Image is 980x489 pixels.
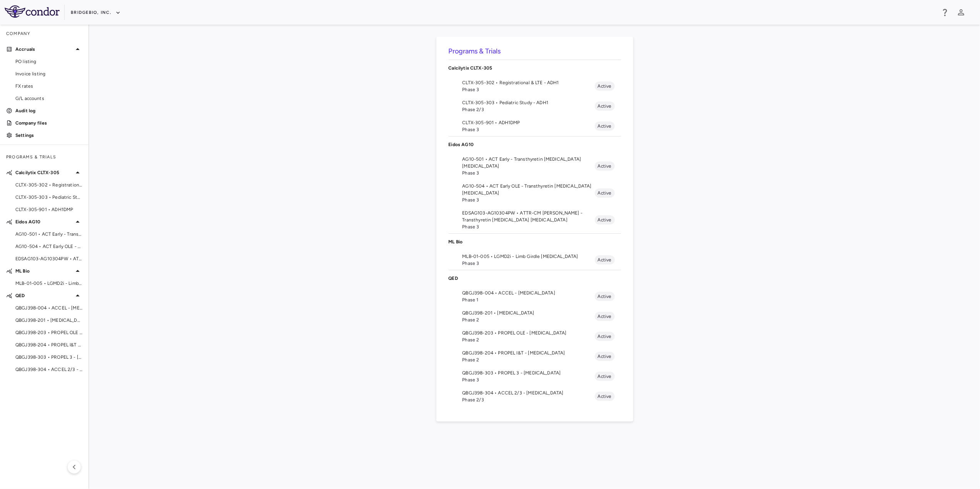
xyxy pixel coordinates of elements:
p: Settings [15,132,82,139]
span: Active [595,83,615,90]
span: AG10-504 • ACT Early OLE - Transthyretin [MEDICAL_DATA] [MEDICAL_DATA] [463,183,595,196]
li: QBGJ398-304 • ACCEL 2/3 - [MEDICAL_DATA]Phase 2/3Active [449,386,621,406]
li: QBGJ398-203 • PROPEL OLE - [MEDICAL_DATA]Phase 2Active [449,326,621,346]
span: Active [595,123,615,130]
p: Accruals [15,46,73,53]
div: Calcilytix CLTX-305 [449,60,621,76]
li: MLB-01-005 • LGMD2i - Limb Girdle [MEDICAL_DATA]Phase 3Active [449,250,621,270]
span: Active [595,333,615,340]
li: QBGJ398-201 • [MEDICAL_DATA]Phase 2Active [449,306,621,326]
li: QBGJ398-204 • PROPEL I&T - [MEDICAL_DATA]Phase 2Active [449,346,621,366]
span: EDSAG103-AG10304PW • ATTR-CM [PERSON_NAME] - Transthyretin [MEDICAL_DATA] [MEDICAL_DATA] [15,255,82,262]
span: Active [595,353,615,360]
img: logo-full-BYUhSk78.svg [5,5,60,18]
span: AG10-501 • ACT Early - Transthyretin [MEDICAL_DATA] [MEDICAL_DATA] [463,156,595,170]
p: Company files [15,120,82,126]
div: QED [449,270,621,286]
li: AG10-504 • ACT Early OLE - Transthyretin [MEDICAL_DATA] [MEDICAL_DATA]Phase 3Active [449,180,621,206]
span: CLTX-305-302 • Registrational & LTE - ADH1 [463,79,595,86]
p: Audit log [15,107,82,114]
span: Phase 3 [463,86,595,93]
h6: Programs & Trials [449,46,621,57]
span: CLTX-305-303 • Pediatric Study - ADH1 [463,99,595,106]
span: EDSAG103-AG10304PW • ATTR-CM [PERSON_NAME] - Transthyretin [MEDICAL_DATA] [MEDICAL_DATA] [463,210,595,223]
p: Eidos AG10 [15,218,73,225]
p: QED [449,275,621,282]
span: CLTX-305-303 • Pediatric Study - ADH1 [15,194,82,201]
div: ML Bio [449,234,621,250]
span: Active [595,256,615,263]
span: QBGJ398-201 • [MEDICAL_DATA] [463,309,595,316]
span: Phase 2 [463,336,595,343]
span: QBGJ398-004 • ACCEL - [MEDICAL_DATA] [463,289,595,296]
li: EDSAG103-AG10304PW • ATTR-CM [PERSON_NAME] - Transthyretin [MEDICAL_DATA] [MEDICAL_DATA]Phase 3Ac... [449,206,621,233]
span: QBGJ398-203 • PROPEL OLE - [MEDICAL_DATA] [463,329,595,336]
span: CLTX-305-302 • Registrational & LTE - ADH1 [15,181,82,188]
p: QED [15,292,73,299]
span: Active [595,163,615,170]
span: QBGJ398-201 • [MEDICAL_DATA] [15,317,82,324]
span: Phase 2/3 [463,106,595,113]
span: QBGJ398-304 • ACCEL 2/3 - [MEDICAL_DATA] [463,389,595,396]
span: FX rates [15,83,82,90]
span: AG10-504 • ACT Early OLE - Transthyretin [MEDICAL_DATA] [MEDICAL_DATA] [15,243,82,250]
button: BridgeBio, Inc. [71,7,121,19]
p: Eidos AG10 [449,141,621,148]
span: MLB-01-005 • LGMD2i - Limb Girdle [MEDICAL_DATA] [15,280,82,287]
span: Phase 2 [463,356,595,363]
span: Active [595,103,615,110]
span: Phase 3 [463,223,595,230]
span: Phase 3 [463,196,595,203]
span: QBGJ398-204 • PROPEL I&T - [MEDICAL_DATA] [15,341,82,348]
p: ML Bio [15,268,73,274]
span: QBGJ398-303 • PROPEL 3 - [MEDICAL_DATA] [15,354,82,361]
span: QBGJ398-004 • ACCEL - [MEDICAL_DATA] [15,304,82,311]
span: QBGJ398-204 • PROPEL I&T - [MEDICAL_DATA] [463,349,595,356]
span: Phase 3 [463,170,595,176]
span: Phase 3 [463,126,595,133]
span: AG10-501 • ACT Early - Transthyretin [MEDICAL_DATA] [MEDICAL_DATA] [15,231,82,238]
span: Invoice listing [15,70,82,77]
span: Active [595,393,615,400]
li: CLTX-305-302 • Registrational & LTE - ADH1Phase 3Active [449,76,621,96]
span: QBGJ398-304 • ACCEL 2/3 - [MEDICAL_DATA] [15,366,82,373]
span: Active [595,216,615,223]
span: QBGJ398-303 • PROPEL 3 - [MEDICAL_DATA] [463,369,595,376]
span: QBGJ398-203 • PROPEL OLE - [MEDICAL_DATA] [15,329,82,336]
span: G/L accounts [15,95,82,102]
span: MLB-01-005 • LGMD2i - Limb Girdle [MEDICAL_DATA] [463,253,595,260]
span: CLTX-305-901 • ADH1DMP [463,119,595,126]
span: Phase 2 [463,316,595,323]
li: CLTX-305-901 • ADH1DMPPhase 3Active [449,116,621,136]
span: Phase 1 [463,296,595,303]
span: PO listing [15,58,82,65]
li: AG10-501 • ACT Early - Transthyretin [MEDICAL_DATA] [MEDICAL_DATA]Phase 3Active [449,153,621,180]
p: Calcilytix CLTX-305 [449,65,621,72]
span: Phase 3 [463,260,595,267]
li: CLTX-305-303 • Pediatric Study - ADH1Phase 2/3Active [449,96,621,116]
li: QBGJ398-004 • ACCEL - [MEDICAL_DATA]Phase 1Active [449,286,621,306]
span: Active [595,313,615,320]
span: Phase 3 [463,376,595,383]
p: Calcilytix CLTX-305 [15,169,73,176]
span: Active [595,373,615,380]
span: Phase 2/3 [463,396,595,403]
span: CLTX-305-901 • ADH1DMP [15,206,82,213]
span: Active [595,190,615,196]
div: Eidos AG10 [449,136,621,153]
p: ML Bio [449,238,621,245]
li: QBGJ398-303 • PROPEL 3 - [MEDICAL_DATA]Phase 3Active [449,366,621,386]
span: Active [595,293,615,300]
